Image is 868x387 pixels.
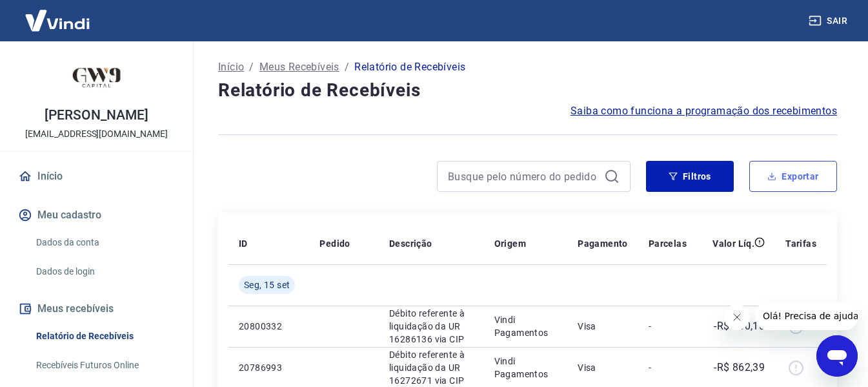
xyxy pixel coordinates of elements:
a: Recebíveis Futuros Online [31,352,177,379]
button: Meus recebíveis [15,295,177,323]
input: Busque pelo número do pedido [448,167,599,186]
p: Vindi Pagamentos [494,355,558,381]
iframe: Botão para abrir a janela de mensagens [816,335,858,377]
a: Início [218,59,244,75]
img: 381c26e3-73bd-452b-8fb2-101b6161c609.jpeg [71,52,123,103]
span: Seg, 15 set [244,278,290,291]
p: Débito referente à liquidação da UR 16286136 via CIP [389,307,474,346]
a: Dados de login [31,258,177,285]
button: Exportar [749,161,837,192]
p: Descrição [389,237,432,250]
p: Origem [494,237,526,250]
a: Saiba como funciona a programação dos recebimentos [570,103,837,119]
p: Débito referente à liquidação da UR 16272671 via CIP [389,348,474,387]
button: Sair [806,9,853,33]
p: / [249,59,254,75]
p: / [345,59,349,75]
button: Filtros [646,161,734,192]
p: Valor Líq. [712,237,754,250]
p: -R$ 862,39 [714,360,765,375]
p: Parcelas [649,237,687,250]
p: Visa [578,361,628,374]
img: Vindi [15,1,99,40]
p: 20786993 [239,361,299,374]
p: - [649,361,687,374]
span: Olá! Precisa de ajuda? [8,9,108,19]
p: ID [239,237,248,250]
p: -R$ 980,10 [714,319,765,334]
p: Relatório de Recebíveis [354,59,465,75]
p: [EMAIL_ADDRESS][DOMAIN_NAME] [25,127,168,141]
p: [PERSON_NAME] [45,109,148,122]
p: Pagamento [578,237,628,250]
iframe: Fechar mensagem [724,304,750,330]
button: Meu cadastro [15,201,177,229]
p: Visa [578,320,628,333]
a: Início [15,162,177,191]
p: 20800332 [239,320,299,333]
iframe: Mensagem da empresa [755,302,858,330]
a: Relatório de Recebíveis [31,323,177,350]
h4: Relatório de Recebíveis [218,78,837,103]
p: Vindi Pagamentos [494,313,558,339]
p: Pedido [319,237,350,250]
a: Dados da conta [31,229,177,256]
p: Tarifas [785,237,816,250]
p: - [649,320,687,333]
a: Meus Recebíveis [259,59,339,75]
